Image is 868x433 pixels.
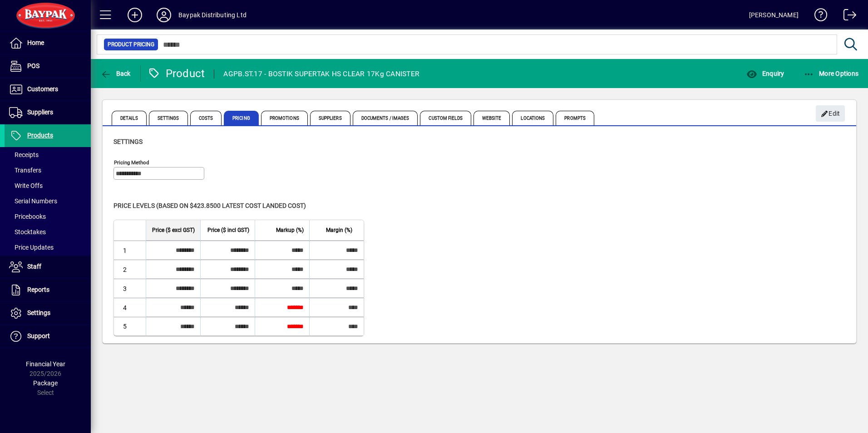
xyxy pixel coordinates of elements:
span: Custom Fields [420,111,471,125]
span: Price ($ excl GST) [152,225,195,235]
span: Serial Numbers [9,197,57,205]
span: Write Offs [9,182,43,189]
a: Staff [5,256,91,278]
span: Receipts [9,151,39,158]
span: Margin (%) [326,225,352,235]
span: Costs [190,111,222,125]
button: Profile [149,7,178,23]
a: Serial Numbers [5,193,91,209]
a: Settings [5,302,91,325]
span: Locations [512,111,553,125]
button: Back [98,65,133,82]
span: More Options [804,70,859,77]
span: Transfers [9,167,41,174]
span: Details [112,111,147,125]
a: Transfers [5,162,91,178]
td: 1 [114,241,146,260]
a: Logout [837,2,857,31]
td: 3 [114,279,146,298]
a: Stocktakes [5,224,91,240]
a: Pricebooks [5,209,91,224]
span: Enquiry [746,70,784,77]
span: Price Updates [9,244,54,251]
span: Settings [27,309,50,316]
span: Support [27,332,50,340]
span: Price ($ incl GST) [207,225,249,235]
a: POS [5,55,91,78]
span: Financial Year [26,360,65,368]
a: Receipts [5,147,91,162]
span: POS [27,62,39,69]
span: Promotions [261,111,308,125]
div: AGPB.ST.17 - BOSTIK SUPERTAK HS CLEAR 17Kg CANISTER [223,67,419,81]
span: Settings [113,138,143,145]
div: [PERSON_NAME] [749,8,799,22]
a: Write Offs [5,178,91,193]
span: Suppliers [310,111,350,125]
a: Suppliers [5,101,91,124]
span: Back [100,70,131,77]
span: Price levels (based on $423.8500 Latest cost landed cost) [113,202,306,209]
span: Documents / Images [353,111,418,125]
button: Add [120,7,149,23]
td: 4 [114,298,146,317]
span: Pricebooks [9,213,46,220]
span: Stocktakes [9,228,46,236]
div: Product [148,66,205,81]
span: Settings [149,111,188,125]
span: Home [27,39,44,46]
button: Enquiry [744,65,786,82]
button: More Options [801,65,861,82]
span: Package [33,379,58,387]
span: Markup (%) [276,225,304,235]
app-page-header-button: Back [91,65,141,82]
a: Support [5,325,91,348]
a: Home [5,32,91,54]
td: 5 [114,317,146,335]
button: Edit [816,105,845,122]
span: Pricing [224,111,259,125]
mat-label: Pricing method [114,159,149,166]
a: Customers [5,78,91,101]
span: Staff [27,263,41,270]
span: Website [473,111,510,125]
span: Suppliers [27,108,53,116]
td: 2 [114,260,146,279]
a: Price Updates [5,240,91,255]
span: Edit [821,106,840,121]
div: Baypak Distributing Ltd [178,8,247,22]
span: Products [27,132,53,139]
span: Customers [27,85,58,93]
span: Product Pricing [108,40,154,49]
span: Reports [27,286,49,293]
a: Reports [5,279,91,301]
span: Prompts [556,111,594,125]
a: Knowledge Base [808,2,828,31]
